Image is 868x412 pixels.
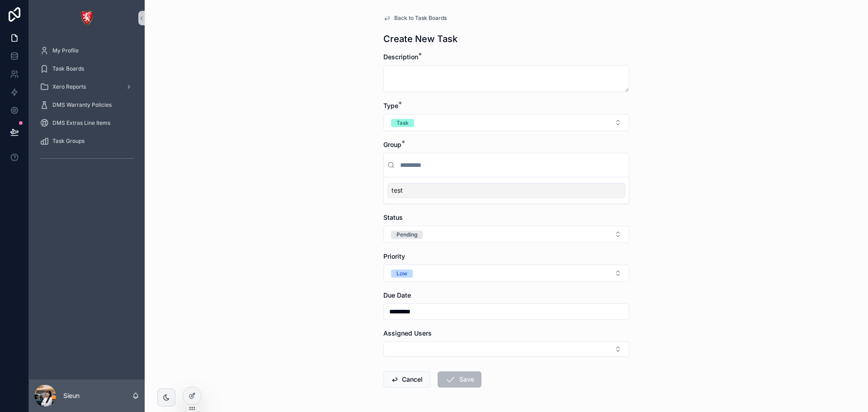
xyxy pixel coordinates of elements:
[396,231,417,239] div: Pending
[34,97,139,113] a: DMS Warranty Policies
[383,252,405,260] span: Priority
[383,371,430,388] button: Cancel
[52,83,86,90] span: Xero Reports
[34,133,139,149] a: Task Groups
[52,137,85,145] span: Task Groups
[383,114,629,131] button: Select Button
[63,391,80,400] p: Sieun
[52,101,112,109] span: DMS Warranty Policies
[392,186,403,195] span: test
[34,115,139,131] a: DMS Extras Line Items
[383,14,447,22] a: Back to Task Boards
[383,53,418,61] span: Description
[383,291,411,299] span: Due Date
[34,79,139,95] a: Xero Reports
[383,341,629,357] button: Select Button
[383,141,401,148] span: Group
[80,11,94,25] img: App logo
[384,177,629,204] div: Suggestions
[383,102,398,109] span: Type
[383,329,432,337] span: Assigned Users
[383,265,629,282] button: Select Button
[383,226,629,243] button: Select Button
[52,65,84,72] span: Task Boards
[383,213,403,221] span: Status
[52,47,79,54] span: My Profile
[396,270,407,278] div: Low
[52,119,110,127] span: DMS Extras Line Items
[34,43,139,59] a: My Profile
[29,36,145,177] div: scrollable content
[396,119,409,127] div: Task
[394,14,447,22] span: Back to Task Boards
[383,33,458,45] h1: Create New Task
[34,61,139,77] a: Task Boards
